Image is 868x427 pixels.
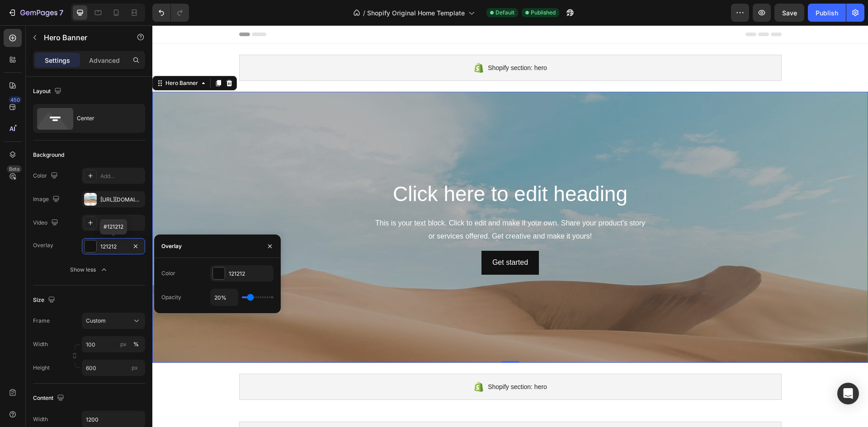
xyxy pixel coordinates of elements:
[495,9,514,17] span: Default
[335,356,395,367] span: Shopify section: hero
[161,242,182,250] div: Overlay
[100,196,143,204] div: [URL][DOMAIN_NAME]
[152,25,868,427] iframe: Design area
[33,151,64,159] div: Background
[774,4,804,22] button: Save
[131,339,142,350] button: px
[837,383,859,404] div: Open Intercom Messenger
[94,191,622,219] div: This is your text block. Click to edit and make it your own. Share your product's story or servic...
[340,231,376,244] div: Get started
[118,339,129,350] button: %
[100,243,127,251] div: 121212
[211,289,238,305] input: Auto
[33,262,145,278] button: Show less
[33,85,63,98] div: Layout
[782,9,797,17] span: Save
[82,313,145,329] button: Custom
[132,364,138,371] span: px
[11,54,47,62] div: Hero Banner
[89,56,120,65] p: Advanced
[82,360,145,376] input: px
[161,293,181,301] div: Opacity
[33,241,53,249] div: Overlay
[363,8,365,18] span: /
[808,4,846,22] button: Publish
[33,217,60,229] div: Video
[33,392,66,404] div: Content
[100,219,143,227] div: Add...
[100,172,143,180] div: Add...
[329,225,387,249] button: Get started
[45,56,70,65] p: Settings
[9,96,22,103] div: 450
[816,8,838,18] div: Publish
[133,340,139,348] div: %
[33,193,61,206] div: Image
[70,265,108,274] div: Show less
[33,294,57,306] div: Size
[94,155,622,183] h2: Click here to edit heading
[59,7,63,18] p: 7
[33,317,50,325] label: Frame
[44,32,121,43] p: Hero Banner
[152,4,189,22] div: Undo/Redo
[367,8,465,18] span: Shopify Original Home Template
[120,340,127,348] div: px
[531,9,556,17] span: Published
[33,340,48,348] label: Width
[33,364,50,372] label: Height
[4,4,67,22] button: 7
[33,170,60,182] div: Color
[33,415,48,423] div: Width
[229,270,271,278] div: 121212
[335,37,395,48] span: Shopify section: hero
[7,165,22,173] div: Beta
[86,317,106,325] span: Custom
[77,108,132,129] div: Center
[161,269,175,277] div: Color
[82,336,145,352] input: px%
